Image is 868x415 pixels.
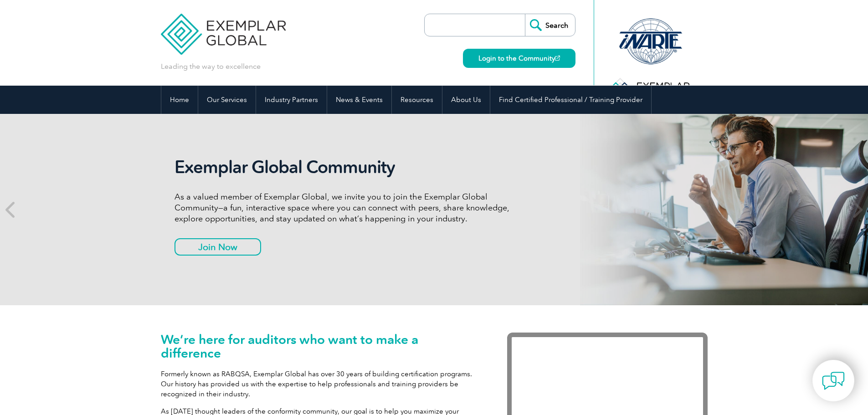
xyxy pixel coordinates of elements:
a: Join Now [175,238,261,256]
img: open_square.png [555,56,560,61]
a: Resources [392,86,442,114]
p: Leading the way to excellence [161,61,261,72]
h1: We’re here for auditors who want to make a difference [161,333,480,360]
img: contact-chat.png [822,369,845,392]
a: Industry Partners [256,86,327,114]
a: Home [161,86,198,114]
a: Find Certified Professional / Training Provider [490,86,651,114]
a: About Us [442,86,490,114]
a: News & Events [327,86,391,114]
h2: Exemplar Global Community [175,157,516,178]
a: Login to the Community [463,49,575,68]
input: Search [525,14,575,36]
a: Our Services [198,86,256,114]
p: As a valued member of Exemplar Global, we invite you to join the Exemplar Global Community—a fun,... [175,191,516,224]
p: Formerly known as RABQSA, Exemplar Global has over 30 years of building certification programs. O... [161,369,480,399]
